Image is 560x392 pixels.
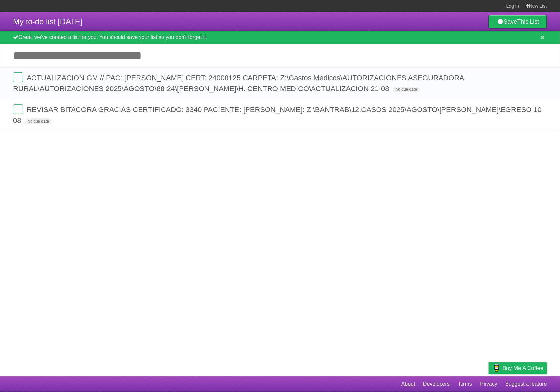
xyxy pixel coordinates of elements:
[492,363,501,374] img: Buy me a coffee
[458,378,472,390] a: Terms
[393,87,420,92] span: No due date
[13,106,544,125] span: REVISAR BITACORA GRACIAS CERTIFICADO: 3340 PACIENTE: [PERSON_NAME]: Z:\BANTRAB\12.CASOS 2025\AGOS...
[517,18,539,25] b: This List
[480,378,497,390] a: Privacy
[489,362,547,374] a: Buy me a coffee
[506,378,547,390] a: Suggest a feature
[13,74,464,93] span: ACTUALIZACION GM // PAC: [PERSON_NAME] CERT: 24000125 CARPETA: Z:\Gastos Medicos\AUTORIZACIONES A...
[13,17,83,26] span: My to-do list [DATE]
[13,72,23,82] label: Done
[489,15,547,28] a: SaveThis List
[25,118,52,124] span: No due date
[423,378,450,390] a: Developers
[503,363,544,374] span: Buy me a coffee
[401,378,415,390] a: About
[13,104,23,114] label: Done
